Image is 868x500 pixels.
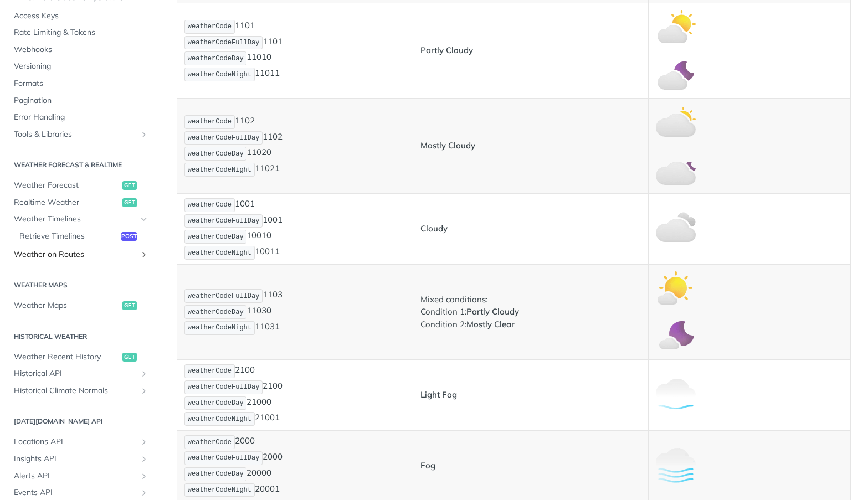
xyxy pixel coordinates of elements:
span: weatherCodeDay [188,308,244,316]
a: Rate Limiting & Tokens [8,24,151,41]
img: mostly_cloudy_day [656,102,696,142]
span: Expand image [656,223,696,233]
span: get [122,181,137,190]
p: 1001 1001 1001 1001 [184,197,405,261]
span: weatherCodeDay [188,399,244,407]
p: Mixed conditions: Condition 1: Condition 2: [420,293,641,331]
a: Realtime Weatherget [8,194,151,211]
span: Historical Climate Normals [14,385,137,396]
a: Versioning [8,58,151,75]
strong: 0 [266,396,271,407]
h2: Weather Maps [8,280,151,290]
span: Expand image [656,69,696,79]
strong: Partly Cloudy [466,306,519,317]
strong: Partly Cloudy [420,45,473,55]
a: Formats [8,75,151,92]
span: Retrieve Timelines [19,231,119,242]
button: Hide subpages for Weather Timelines [140,215,148,224]
a: Weather Mapsget [8,297,151,314]
strong: 1 [275,483,280,494]
span: Expand image [656,20,696,31]
span: weatherCode [188,118,232,126]
a: Alerts APIShow subpages for Alerts API [8,468,151,484]
span: weatherCodeFullDay [188,383,260,391]
span: weatherCodeDay [188,55,244,63]
span: Weather Forecast [14,180,120,191]
span: weatherCodeFullDay [188,39,260,47]
p: 2100 2100 2100 2100 [184,363,405,427]
span: weatherCodeNight [188,71,251,79]
img: partly_cloudy_night [656,55,696,95]
span: weatherCodeFullDay [188,217,260,225]
span: weatherCodeFullDay [188,292,260,300]
span: Access Keys [14,11,148,22]
span: Alerts API [14,471,137,482]
span: Expand image [656,116,696,126]
strong: 1 [275,163,280,174]
a: Weather TimelinesHide subpages for Weather Timelines [8,211,151,228]
strong: Mostly Cloudy [420,140,475,151]
a: Webhooks [8,42,151,58]
span: Historical API [14,368,137,379]
a: Historical APIShow subpages for Historical API [8,365,151,382]
span: Tools & Libraries [14,129,137,140]
a: Weather Forecastget [8,177,151,194]
span: weatherCodeFullDay [188,134,260,142]
span: Realtime Weather [14,197,120,208]
span: Weather Timelines [14,214,137,225]
span: Error Handling [14,112,148,123]
img: fog [656,446,696,486]
span: get [122,198,137,207]
p: 1101 1101 1101 1101 [184,19,405,83]
img: light_fog [656,375,696,415]
span: weatherCode [188,367,232,375]
strong: 1 [275,321,280,332]
span: weatherCodeNight [188,486,251,494]
strong: Cloudy [420,223,448,234]
span: Weather Maps [14,300,120,311]
span: get [122,353,137,362]
span: Expand image [656,164,696,174]
img: cloudy [656,209,696,249]
img: mostly_clear_night [656,316,696,356]
p: 2000 2000 2000 2000 [184,434,405,498]
span: Formats [14,78,148,89]
strong: 1 [275,68,280,79]
button: Show subpages for Historical API [140,369,148,378]
button: Show subpages for Insights API [140,455,148,463]
span: weatherCodeDay [188,150,244,158]
a: Pagination [8,92,151,109]
button: Show subpages for Locations API [140,437,148,446]
p: 1103 1103 1103 [184,288,405,336]
button: Show subpages for Alerts API [140,472,148,481]
span: post [121,232,137,241]
span: weatherCodeNight [188,415,251,423]
strong: 1 [275,246,280,257]
button: Show subpages for Tools & Libraries [140,130,148,139]
p: 1102 1102 1102 1102 [184,114,405,178]
span: Locations API [14,436,137,447]
strong: Mostly Clear [466,319,515,329]
span: Expand image [656,330,696,341]
strong: 0 [266,230,271,241]
span: Insights API [14,453,137,465]
span: weatherCode [188,201,232,209]
span: Weather Recent History [14,352,120,363]
button: Show subpages for Historical Climate Normals [140,386,148,395]
span: Rate Limiting & Tokens [14,27,148,38]
a: Insights APIShow subpages for Insights API [8,451,151,467]
span: Pagination [14,95,148,106]
h2: Weather Forecast & realtime [8,160,151,170]
span: Events API [14,487,137,498]
span: Versioning [14,61,148,72]
a: Retrieve Timelinespost [14,228,151,245]
span: weatherCodeNight [188,249,251,257]
span: weatherCodeDay [188,470,244,478]
img: mostly_cloudy_night [656,150,696,190]
strong: 0 [266,467,271,478]
span: weatherCodeFullDay [188,454,260,462]
button: Show subpages for Events API [140,488,148,497]
strong: 1 [275,413,280,423]
a: Locations APIShow subpages for Locations API [8,434,151,450]
span: get [122,301,137,310]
